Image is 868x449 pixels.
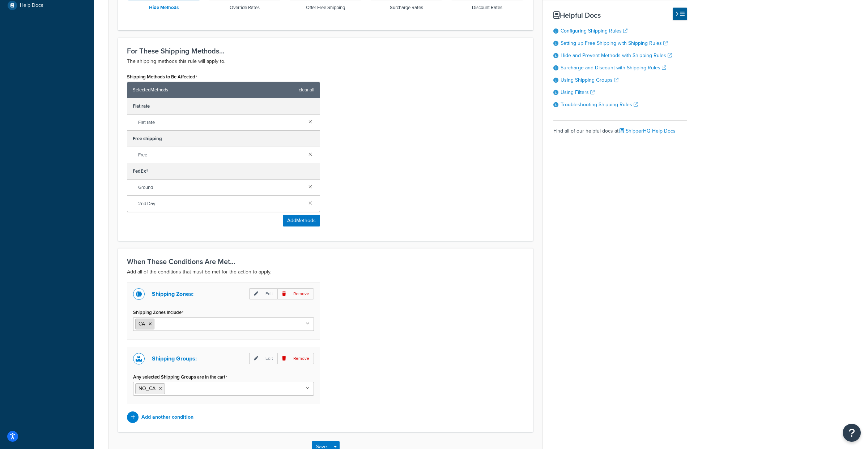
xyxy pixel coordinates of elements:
button: Open Resource Center [843,424,861,442]
div: FedEx® [127,163,320,180]
div: Find all of our helpful docs at: [553,120,687,136]
h3: Discount Rates [472,5,502,10]
h3: Surcharge Rates [390,5,423,10]
p: Remove [277,288,314,299]
span: Ground [138,182,303,193]
a: Using Shipping Groups [561,76,618,84]
p: Shipping Groups: [152,354,197,364]
span: Selected Methods [133,85,295,95]
h3: Override Rates [230,5,260,10]
a: Setting up Free Shipping with Shipping Rules [561,39,668,47]
p: Edit [249,288,277,299]
span: NO_CA [139,385,156,392]
p: Edit [249,353,277,364]
div: Flat rate [127,98,320,115]
span: Help Docs [20,3,43,9]
h3: For These Shipping Methods... [127,47,524,55]
span: CA [139,320,145,328]
h3: Offer Free Shipping [306,5,345,10]
a: Surcharge and Discount with Shipping Rules [561,64,666,72]
a: Hide and Prevent Methods with Shipping Rules [561,52,672,59]
p: Shipping Zones: [152,289,193,299]
button: AddMethods [283,215,320,226]
p: Add another condition [141,412,193,422]
h3: When These Conditions Are Met... [127,258,524,265]
label: Shipping Methods to Be Affected [127,74,197,80]
button: Hide Help Docs [673,8,687,20]
h3: Helpful Docs [553,11,687,19]
a: clear all [299,85,314,95]
a: Configuring Shipping Rules [561,27,627,35]
span: Flat rate [138,117,303,128]
p: Remove [277,353,314,364]
label: Any selected Shipping Groups are in the cart [133,374,227,380]
h3: Hide Methods [149,5,179,10]
span: 2nd Day [138,199,303,209]
a: Troubleshooting Shipping Rules [561,101,638,108]
a: Using Filters [561,88,595,96]
div: Free shipping [127,131,320,147]
a: ShipperHQ Help Docs [620,127,676,135]
span: Free [138,150,303,160]
p: Add all of the conditions that must be met for the action to apply. [127,268,524,276]
label: Shipping Zones Include [133,310,183,315]
p: The shipping methods this rule will apply to. [127,57,524,66]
